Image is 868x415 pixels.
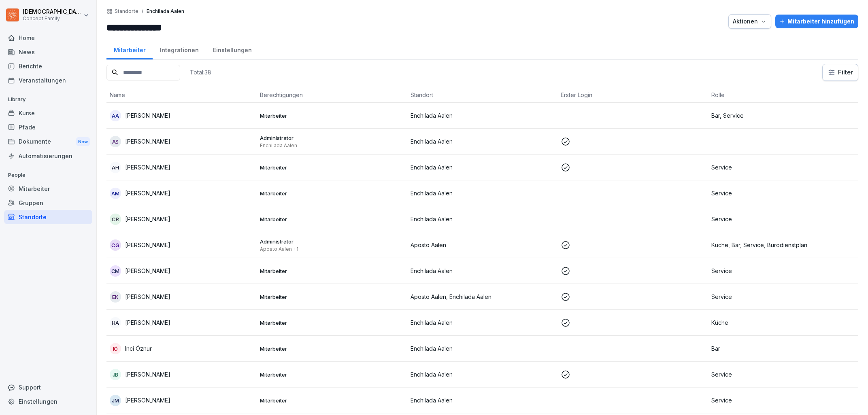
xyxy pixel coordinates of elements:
a: Einstellungen [4,394,92,409]
th: Standort [407,87,557,103]
div: Aktionen [733,17,767,26]
p: Enchilada Aalen [411,267,554,275]
p: Service [711,396,855,404]
p: Küche [711,318,855,327]
p: [PERSON_NAME] [125,215,170,223]
p: Mitarbeiter [260,112,404,119]
p: [PERSON_NAME] [125,370,170,379]
p: [PERSON_NAME] [125,241,170,249]
p: Mitarbeiter [260,267,404,275]
p: Enchilada Aalen [411,370,554,379]
p: Service [711,267,855,275]
button: Filter [823,64,858,80]
a: Gruppen [4,196,92,210]
p: [PERSON_NAME] [125,396,170,404]
p: Service [711,215,855,223]
p: Enchilada Aalen [147,8,184,14]
a: Einstellungen [206,39,259,59]
p: Mitarbeiter [260,397,404,404]
a: Mitarbeiter [106,39,153,59]
div: Integrationen [153,39,206,59]
a: Veranstaltungen [4,73,92,87]
div: HA [110,317,121,328]
p: Enchilada Aalen [411,318,554,327]
p: Service [711,292,855,301]
button: Aktionen [728,14,771,29]
p: [PERSON_NAME] [125,292,170,301]
p: Aposto Aalen, Enchilada Aalen [411,292,554,301]
p: Inci Öznur [125,344,152,353]
p: [PERSON_NAME] [125,111,170,120]
a: News [4,45,92,59]
p: / [142,8,143,14]
p: Bar [711,344,855,353]
div: AS [110,136,121,147]
p: Concept Family [23,16,82,21]
div: JB [110,369,121,380]
p: Küche, Bar, Service, Bürodienstplan [711,241,855,249]
a: Standorte [4,210,92,224]
p: Administrator [260,134,404,142]
p: Service [711,163,855,172]
p: [PERSON_NAME] [125,318,170,327]
p: [PERSON_NAME] [125,267,170,275]
p: Service [711,189,855,197]
p: Enchilada Aalen [260,142,404,149]
div: CM [110,265,121,277]
div: IÖ [110,343,121,354]
div: Dokumente [4,134,92,149]
p: Enchilada Aalen [411,344,554,353]
div: AM [110,188,121,199]
a: Home [4,31,92,45]
th: Berechtigungen [257,87,407,103]
p: Aposto Aalen [411,241,554,249]
p: Standorte [115,8,138,14]
a: Pfade [4,120,92,134]
div: CG [110,239,121,251]
p: [DEMOGRAPHIC_DATA] [PERSON_NAME] [23,8,82,15]
div: EK [110,291,121,303]
th: Rolle [708,87,858,103]
p: Service [711,370,855,379]
div: AA [110,110,121,121]
p: People [4,169,92,182]
p: Administrator [260,238,404,245]
div: Support [4,380,92,394]
p: Bar, Service [711,111,855,120]
p: Mitarbeiter [260,319,404,326]
p: Mitarbeiter [260,293,404,301]
p: Library [4,93,92,106]
p: Enchilada Aalen [411,215,554,223]
a: Kurse [4,106,92,120]
p: [PERSON_NAME] [125,137,170,146]
p: Enchilada Aalen [411,137,554,146]
div: CR [110,214,121,225]
p: Mitarbeiter [260,164,404,171]
p: Mitarbeiter [260,216,404,223]
a: Berichte [4,59,92,73]
button: Mitarbeiter hinzufügen [775,15,858,28]
th: Name [106,87,257,103]
p: Aposto Aalen +1 [260,246,404,252]
a: DokumenteNew [4,134,92,149]
a: Automatisierungen [4,149,92,163]
a: Mitarbeiter [4,182,92,196]
div: New [76,137,90,146]
p: Enchilada Aalen [411,189,554,197]
p: Enchilada Aalen [411,111,554,120]
p: Mitarbeiter [260,345,404,352]
div: AH [110,162,121,173]
div: JM [110,395,121,406]
p: Total: 38 [190,68,211,76]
